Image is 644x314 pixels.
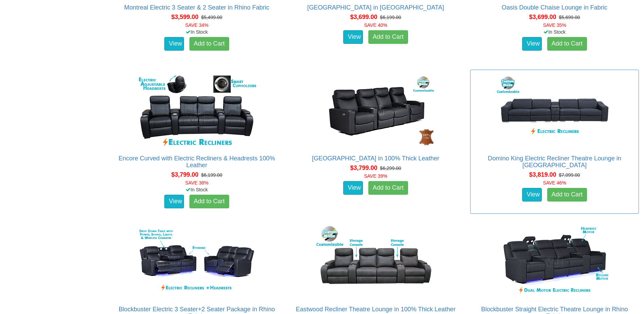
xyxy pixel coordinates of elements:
[189,195,229,208] a: Add to Cart
[522,188,542,202] a: View
[315,224,437,299] img: Eastwood Recliner Theatre Lounge in 100% Thick Leather
[522,37,542,51] a: View
[547,37,587,51] a: Add to Cart
[502,4,607,11] a: Oasis Double Chaise Lounge in Fabric
[315,73,437,148] img: Bond Theatre Lounge in 100% Thick Leather
[364,173,387,179] font: SAVE 39%
[494,224,616,299] img: Blockbuster Straight Electric Theatre Lounge in Rhino Fabric
[164,37,184,51] a: View
[111,29,282,35] div: In Stock
[350,14,377,20] span: $3,699.00
[171,171,199,178] span: $3,799.00
[350,164,377,171] span: $3,799.00
[547,188,587,202] a: Add to Cart
[296,306,455,313] a: Eastwood Recliner Theatre Lounge in 100% Thick Leather
[543,22,566,28] font: SAVE 35%
[118,155,275,169] a: Encore Curved with Electric Recliners & Headrests 100% Leather
[124,4,270,11] a: Montreal Electric 3 Seater & 2 Seater in Rhino Fabric
[380,165,401,171] del: $6,299.00
[368,181,408,195] a: Add to Cart
[529,171,556,178] span: $3,819.00
[164,195,184,208] a: View
[307,4,444,11] a: [GEOGRAPHIC_DATA] in [GEOGRAPHIC_DATA]
[136,224,258,299] img: Blockbuster Electric 3 Seater+2 Seater Package in Rhino Fabric
[201,172,222,178] del: $6,199.00
[185,180,208,186] font: SAVE 38%
[368,30,408,44] a: Add to Cart
[494,73,616,148] img: Domino King Electric Recliner Theatre Lounge in Fabric
[380,15,401,20] del: $6,199.00
[171,14,199,20] span: $3,599.00
[559,172,580,178] del: $7,099.00
[343,181,363,195] a: View
[136,73,258,148] img: Encore Curved with Electric Recliners & Headrests 100% Leather
[488,155,621,169] a: Domino King Electric Recliner Theatre Lounge in [GEOGRAPHIC_DATA]
[189,37,229,51] a: Add to Cart
[312,155,439,162] a: [GEOGRAPHIC_DATA] in 100% Thick Leather
[343,30,363,44] a: View
[543,180,566,186] font: SAVE 46%
[529,14,556,20] span: $3,699.00
[469,29,640,35] div: In Stock
[201,15,222,20] del: $5,499.00
[559,15,580,20] del: $5,699.00
[111,186,282,193] div: In Stock
[185,22,208,28] font: SAVE 34%
[364,22,387,28] font: SAVE 40%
